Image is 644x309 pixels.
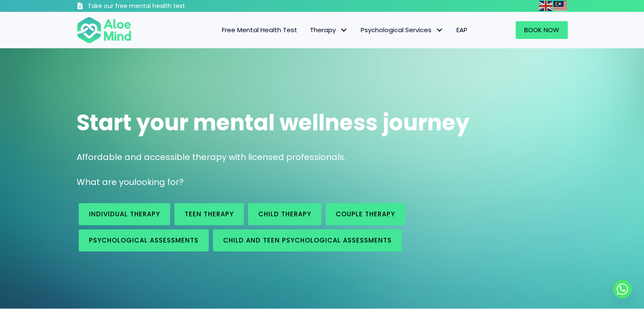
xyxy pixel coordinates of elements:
a: Malay [553,1,568,11]
span: What are you [77,176,134,188]
span: Therapy: submenu [338,24,350,36]
a: Psychological ServicesPsychological Services: submenu [354,21,450,39]
img: ms [553,1,567,11]
span: Couple therapy [336,210,395,218]
a: English [539,1,553,11]
a: Couple therapy [326,203,405,225]
span: looking for? [134,176,184,188]
p: Affordable and accessible therapy with licensed professionals. [77,151,568,163]
span: Psychological Services [361,25,444,34]
a: TherapyTherapy: submenu [304,21,354,39]
span: Book Now [524,25,559,34]
a: Individual therapy [79,203,170,225]
a: Whatsapp [613,280,632,298]
a: Psychological assessments [79,229,209,251]
span: Therapy [310,25,348,34]
img: en [539,1,553,11]
h3: Take our free mental health test [88,2,230,11]
span: Child Therapy [258,210,311,218]
span: Individual therapy [89,210,160,218]
a: Child Therapy [248,203,321,225]
span: Teen Therapy [185,210,234,218]
a: Book Now [516,21,568,39]
span: Free Mental Health Test [222,25,297,34]
nav: Menu [143,21,474,39]
a: Child and Teen Psychological assessments [213,229,402,251]
span: Start your mental wellness journey [77,107,470,138]
span: Psychological assessments [89,236,199,245]
a: Take our free mental health test [77,2,230,12]
span: Child and Teen Psychological assessments [223,236,392,245]
a: Free Mental Health Test [216,21,304,39]
span: Psychological Services: submenu [434,24,446,36]
a: EAP [450,21,474,39]
img: Aloe mind Logo [77,16,132,44]
a: Teen Therapy [174,203,244,225]
span: EAP [456,25,467,34]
